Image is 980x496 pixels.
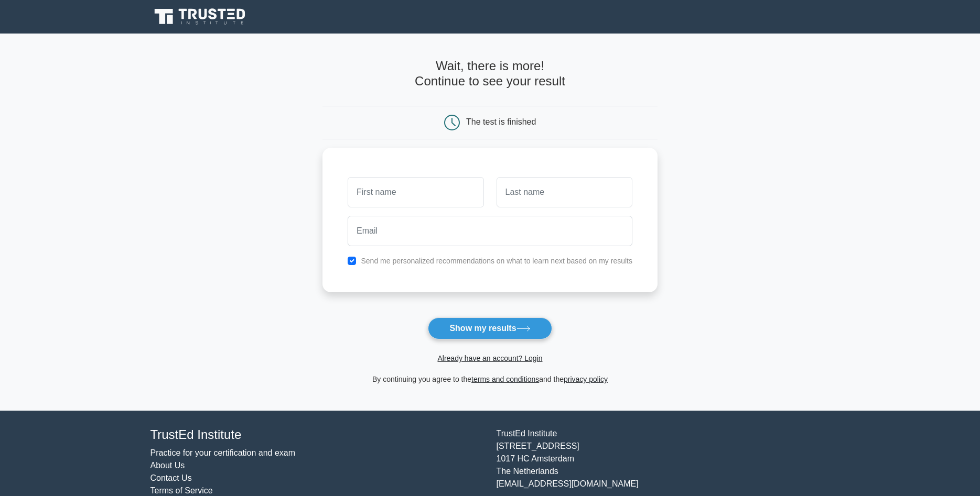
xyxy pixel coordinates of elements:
a: Practice for your certification and exam [150,448,296,457]
input: First name [348,177,483,207]
a: terms and conditions [471,375,539,383]
input: Last name [497,177,632,207]
a: Terms of Service [150,486,213,495]
a: privacy policy [564,375,608,383]
h4: TrustEd Institute [150,427,484,443]
button: Show my results [428,317,552,339]
div: The test is finished [466,117,536,126]
a: Contact Us [150,473,192,482]
h4: Wait, there is more! Continue to see your result [322,59,658,89]
div: By continuing you agree to the and the [316,373,664,385]
a: Already have an account? Login [437,354,542,362]
input: Email [348,216,632,246]
label: Send me personalized recommendations on what to learn next based on my results [361,257,632,265]
a: About Us [150,461,185,470]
